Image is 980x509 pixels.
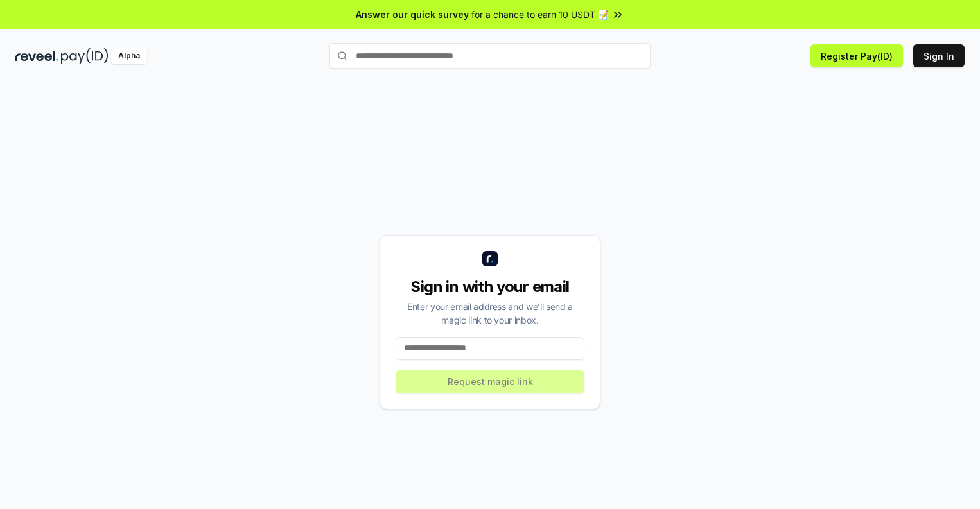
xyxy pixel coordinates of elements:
img: reveel_dark [15,48,58,64]
div: Enter your email address and we’ll send a magic link to your inbox. [396,300,584,327]
span: Answer our quick survey [356,8,469,21]
img: logo_small [482,251,498,266]
img: pay_id [61,48,109,64]
div: Sign in with your email [396,277,584,297]
div: Alpha [111,48,147,64]
span: for a chance to earn 10 USDT 📝 [471,8,609,21]
button: Sign In [913,44,965,67]
button: Register Pay(ID) [810,44,903,67]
